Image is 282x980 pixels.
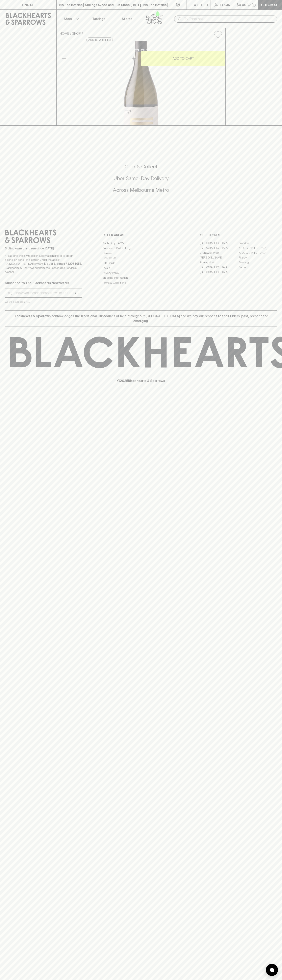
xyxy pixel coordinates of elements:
a: [PERSON_NAME] [200,255,238,260]
p: OUR STORES [200,233,277,238]
img: bubble-icon [270,968,274,972]
strong: Liquor License #32064953 [44,262,81,265]
p: It is against the law to sell or supply alcohol to, or to obtain alcohol on behalf of a person un... [5,254,82,274]
p: SUBSCRIBE [63,291,80,295]
a: Contact Us [102,256,180,261]
p: Login [220,2,230,7]
a: Fitzroy [238,255,277,260]
p: Sibling owned and run since [DATE] [5,246,82,250]
a: Terms & Conditions [102,280,180,285]
button: Add to wishlist [212,29,224,40]
a: Tastings [85,10,113,28]
a: [GEOGRAPHIC_DATA] [200,241,238,246]
h5: Click & Collect [5,163,277,170]
p: $0.00 [237,2,246,7]
a: Brunswick West [200,250,238,255]
h5: Across Melbourne Metro [5,187,277,193]
a: Business & Bulk Gifting [102,246,180,251]
p: We will never spam you [5,300,82,304]
img: 31064.png [57,41,225,125]
a: Braddon [238,241,277,246]
input: Try "Pinot noir" [184,16,274,22]
a: [GEOGRAPHIC_DATA] [200,270,238,275]
a: Fitzroy North [200,260,238,265]
button: ADD TO CART [141,51,225,66]
a: HOME [60,32,69,35]
p: ADD TO CART [173,56,194,61]
p: 0 [253,4,255,6]
a: Geelong [238,260,277,265]
a: FAQ's [102,266,180,270]
p: Stores [122,16,132,21]
div: Call to action block [5,147,277,215]
p: Shop [64,16,72,21]
a: Stores [113,10,141,28]
p: FIND US [22,2,34,7]
a: [GEOGRAPHIC_DATA] [238,246,277,250]
p: Checkout [261,2,279,7]
a: Gift Cards [102,261,180,265]
button: Shop [57,10,85,28]
p: Subscribe to The Blackhearts Newsletter [5,280,82,285]
p: Wishlist [194,2,209,7]
a: Shipping Information [102,275,180,280]
p: OTHER AREAS [102,233,180,238]
p: Blackhearts & Sparrows acknowledges the traditional Custodians of land throughout [GEOGRAPHIC_DAT... [8,314,274,323]
a: Privacy Policy [102,270,180,275]
button: Add to wishlist [86,38,113,42]
a: Careers [102,251,180,255]
a: Bottle Drop FAQ's [102,241,180,246]
a: [GEOGRAPHIC_DATA] [200,265,238,270]
a: SHOP [72,32,81,35]
h5: Uber Same-Day Delivery [5,175,277,182]
input: e.g. jane@blackheartsandsparrows.com.au [8,290,62,296]
a: Prahran [238,265,277,270]
a: [GEOGRAPHIC_DATA] [200,246,238,250]
a: [GEOGRAPHIC_DATA] [238,250,277,255]
p: Tastings [92,16,105,21]
button: SUBSCRIBE [62,289,82,297]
